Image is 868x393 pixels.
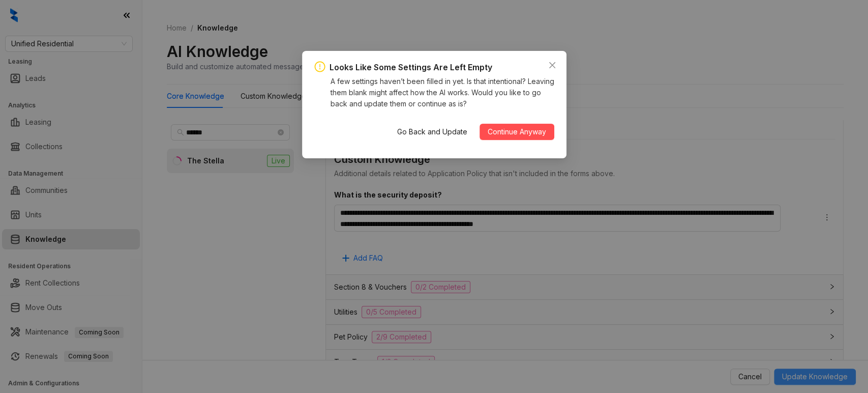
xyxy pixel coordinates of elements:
[397,126,467,137] span: Go Back and Update
[330,61,492,74] div: Looks Like Some Settings Are Left Empty
[389,124,475,140] button: Go Back and Update
[544,57,560,73] button: Close
[548,61,556,69] span: close
[331,76,554,109] div: A few settings haven’t been filled in yet. Is that intentional? Leaving them blank might affect h...
[488,126,546,137] span: Continue Anyway
[480,124,554,140] button: Continue Anyway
